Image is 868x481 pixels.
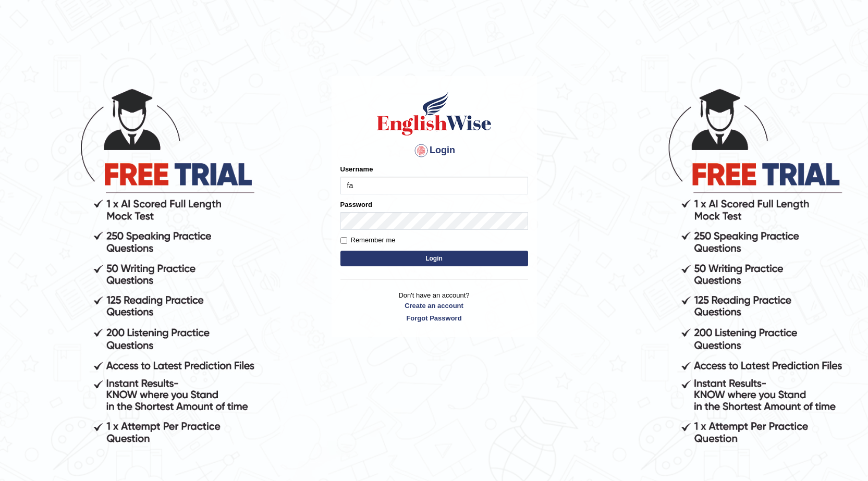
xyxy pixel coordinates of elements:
[340,235,396,245] label: Remember me
[340,290,528,323] p: Don't have an account?
[340,164,373,174] label: Username
[340,301,528,311] a: Create an account
[340,237,347,244] input: Remember me
[340,200,372,209] label: Password
[340,142,528,159] h4: Login
[340,251,528,266] button: Login
[375,90,494,137] img: Logo of English Wise sign in for intelligent practice with AI
[340,313,528,323] a: Forgot Password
